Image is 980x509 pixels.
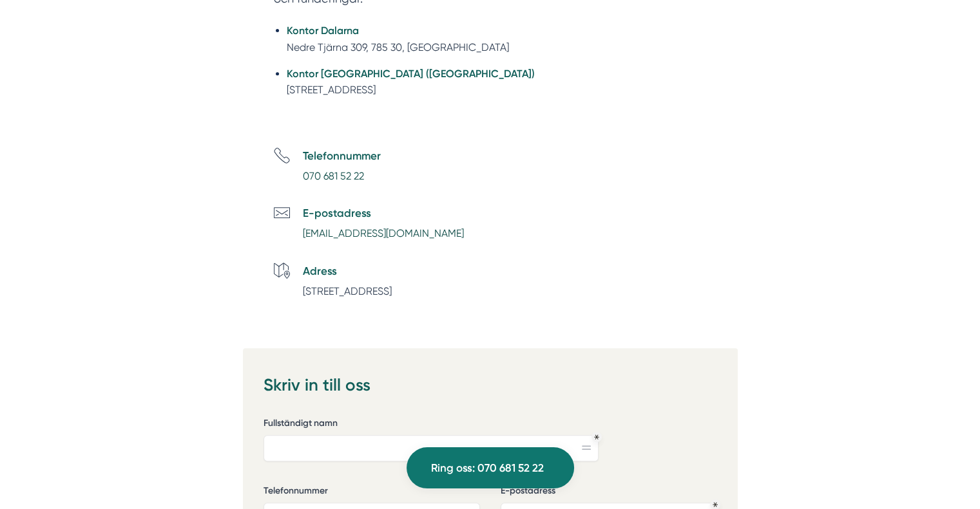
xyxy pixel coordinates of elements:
strong: Kontor [GEOGRAPHIC_DATA] ([GEOGRAPHIC_DATA]) [287,68,535,80]
h5: Telefonnummer [303,147,381,165]
p: [STREET_ADDRESS] [303,283,392,300]
a: [EMAIL_ADDRESS][DOMAIN_NAME] [303,227,464,239]
li: Nedre Tjärna 309, 785 30, [GEOGRAPHIC_DATA] [287,23,707,55]
a: Ring oss: 070 681 52 22 [407,447,574,488]
span: Ring oss: 070 681 52 22 [431,459,544,477]
h3: Skriv in till oss [264,369,717,405]
strong: Kontor Dalarna [287,24,359,37]
label: Telefonnummer [264,485,480,501]
div: Obligatoriskt [713,502,718,507]
h5: Adress [303,263,392,280]
svg: Telefon [274,147,290,163]
label: Fullständigt namn [264,417,599,433]
a: 070 681 52 22 [303,170,364,182]
label: E-postadress [501,485,717,501]
li: [STREET_ADDRESS] [287,66,707,98]
h5: E-postadress [303,205,464,222]
div: Obligatoriskt [594,434,599,440]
